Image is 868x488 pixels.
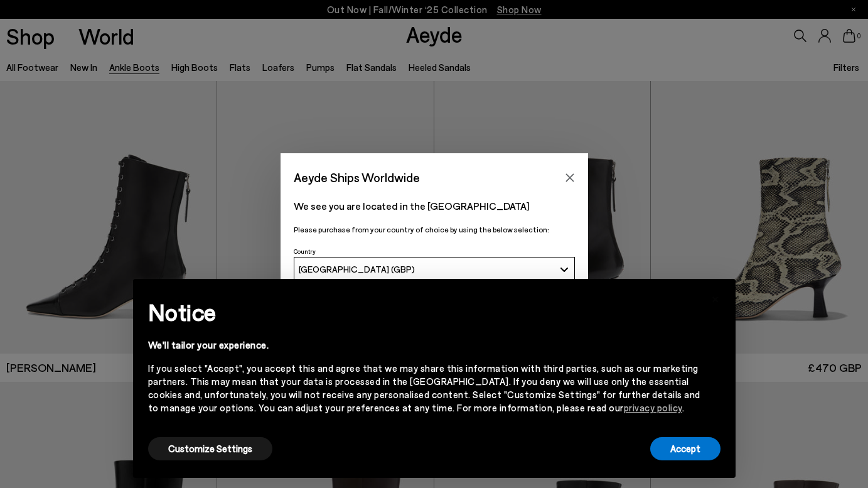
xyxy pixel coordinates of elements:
[299,264,415,274] span: [GEOGRAPHIC_DATA] (GBP)
[700,283,731,313] button: Close this notice
[650,437,721,460] button: Accept
[294,247,316,255] span: Country
[560,168,579,187] button: Close
[148,296,700,328] h2: Notice
[148,362,700,415] div: If you select "Accept", you accept this and agree that we may share this information with third p...
[148,339,700,352] div: We'll tailor your experience.
[624,402,682,413] a: privacy policy
[148,437,272,460] button: Customize Settings
[711,288,720,306] span: ×
[294,198,575,214] p: We see you are located in the [GEOGRAPHIC_DATA]
[294,224,575,236] p: Please purchase from your country of choice by using the below selection:
[294,166,420,188] span: Aeyde Ships Worldwide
